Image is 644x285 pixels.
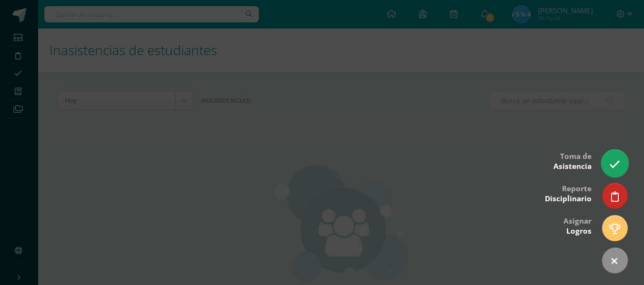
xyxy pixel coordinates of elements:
div: Reporte [545,177,592,208]
div: Toma de [553,145,592,176]
div: Asignar [563,210,592,241]
span: Asistencia [553,161,592,171]
span: Logros [566,226,592,236]
span: Disciplinario [545,194,592,204]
